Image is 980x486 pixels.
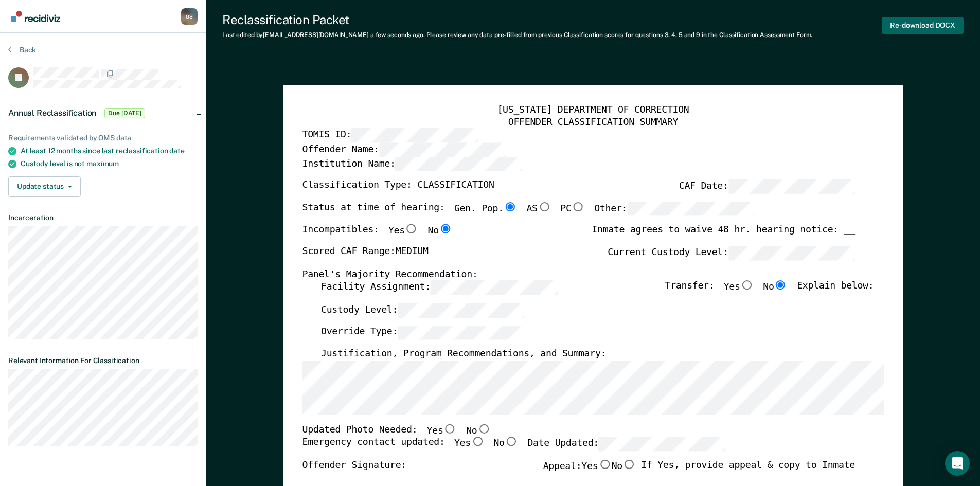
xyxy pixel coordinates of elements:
[882,17,964,34] button: Re-download DOCX
[398,303,524,318] input: Custody Level:
[443,424,456,433] input: Yes
[592,224,855,246] div: Inmate agrees to waive 48 hr. hearing notice: __
[21,147,198,155] div: At least 12 months since last reclassification
[504,437,518,446] input: No
[302,129,478,143] label: TOMIS ID:
[581,460,611,473] label: Yes
[470,437,484,446] input: Yes
[454,437,484,452] label: Yes
[169,147,184,155] span: date
[222,12,812,27] div: Reclassification Packet
[728,179,854,194] input: CAF Date:
[543,460,636,481] label: Appeal:
[222,31,812,39] div: Last edited by [EMAIL_ADDRESS][DOMAIN_NAME] . Please review any data pre-filled from previous Cla...
[320,281,557,295] label: Facility Assignment:
[302,202,754,225] div: Status at time of hearing:
[594,202,754,217] label: Other:
[302,157,522,171] label: Institution Name:
[763,281,788,295] label: No
[181,8,198,25] button: Profile dropdown button
[398,326,524,340] input: Override Type:
[560,202,585,217] label: PC
[728,246,854,260] input: Current Custody Level:
[302,224,452,246] div: Incompatibles:
[723,281,753,295] label: Yes
[503,202,516,211] input: Gen. Pop.
[945,451,970,476] div: Open Intercom Messenger
[493,437,518,452] label: No
[8,45,36,55] button: Back
[395,157,522,171] input: Institution Name:
[21,159,198,168] div: Custody level is not
[302,268,854,281] div: Panel's Majority Recommendation:
[181,8,198,25] div: G S
[8,356,198,365] dt: Relevant Information For Classification
[320,326,524,340] label: Override Type:
[302,104,884,117] div: [US_STATE] DEPARTMENT OF CORRECTION
[351,129,478,143] input: TOMIS ID:
[571,202,584,211] input: PC
[404,224,418,233] input: Yes
[302,179,494,194] label: Classification Type: CLASSIFICATION
[8,108,96,118] span: Annual Reclassification
[302,246,428,260] label: Scored CAF Range: MEDIUM
[320,348,605,361] label: Justification, Program Recommendations, and Summary:
[8,134,198,142] div: Requirements validated by OMS data
[8,176,81,197] button: Update status
[611,460,636,473] label: No
[8,213,198,222] dt: Incarceration
[302,437,725,460] div: Emergency contact updated:
[438,224,452,233] input: No
[527,437,725,452] label: Date Updated:
[388,224,418,238] label: Yes
[302,424,490,437] div: Updated Photo Needed:
[11,11,60,22] img: Recidiviz
[466,424,491,437] label: No
[426,424,456,437] label: Yes
[526,202,551,217] label: AS
[598,460,611,469] input: Yes
[104,108,145,118] span: Due [DATE]
[537,202,550,211] input: AS
[86,159,119,168] span: maximum
[622,460,636,469] input: No
[370,31,423,39] span: a few seconds ago
[431,281,557,295] input: Facility Assignment:
[427,224,452,238] label: No
[302,143,506,157] label: Offender Name:
[598,437,725,452] input: Date Updated:
[302,116,884,129] div: OFFENDER CLASSIFICATION SUMMARY
[665,281,874,303] div: Transfer: Explain below:
[320,303,524,318] label: Custody Level:
[379,143,505,157] input: Offender Name:
[627,202,754,217] input: Other:
[740,281,753,290] input: Yes
[774,281,787,290] input: No
[477,424,490,433] input: No
[679,179,854,194] label: CAF Date:
[454,202,516,217] label: Gen. Pop.
[608,246,855,260] label: Current Custody Level:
